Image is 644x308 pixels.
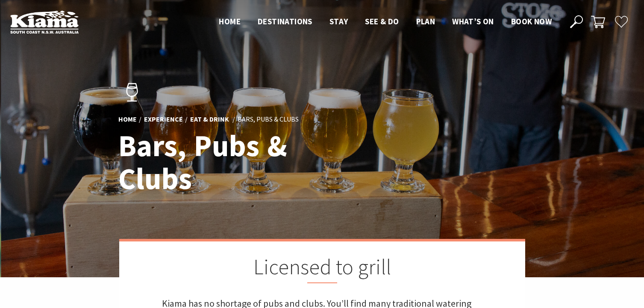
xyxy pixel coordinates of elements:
img: Kiama Logo [10,10,79,34]
li: Bars, Pubs & Clubs [238,114,299,125]
nav: Main Menu [210,15,560,29]
h1: Bars, Pubs & Clubs [118,130,360,195]
h2: Licensed to grill [162,254,482,283]
span: Home [219,16,241,26]
a: Home [118,115,137,125]
a: Eat & Drink [190,115,229,125]
span: Book now [511,16,552,26]
span: Plan [416,16,435,26]
span: See & Do [365,16,399,26]
span: Stay [329,16,348,26]
span: Destinations [258,16,312,26]
a: Experience [144,115,183,125]
span: What’s On [452,16,494,26]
